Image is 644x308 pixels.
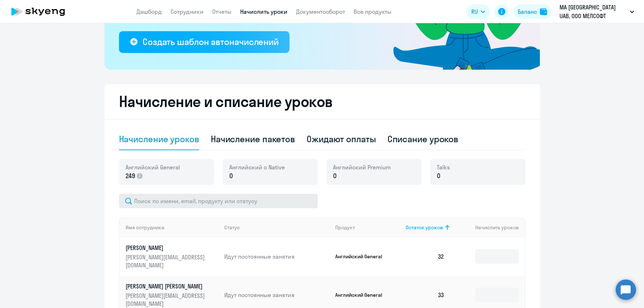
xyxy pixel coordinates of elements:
[471,7,478,16] span: RU
[136,8,162,15] a: Дашборд
[387,133,459,145] div: Списание уроков
[171,8,204,15] a: Сотрудники
[513,4,551,19] button: Балансbalance
[126,171,136,181] span: 249
[119,31,290,53] button: Создать шаблон автоначислений
[126,253,207,269] p: [PERSON_NAME][EMAIL_ADDRESS][DOMAIN_NAME]
[224,252,329,260] p: Идут постоянные занятия
[400,237,451,276] td: 32
[119,93,525,110] h2: Начисление и списание уроков
[229,171,233,181] span: 0
[119,194,318,208] input: Поиск по имени, email, продукту или статусу
[406,224,443,231] span: Остаток уроков
[540,8,547,15] img: balance
[224,291,329,299] p: Идут постоянные занятия
[126,282,219,308] a: [PERSON_NAME] [PERSON_NAME][PERSON_NAME][EMAIL_ADDRESS][DOMAIN_NAME]
[335,253,390,260] p: Английский General
[296,8,345,15] a: Документооборот
[466,4,490,19] button: RU
[354,8,391,15] a: Все продукты
[126,244,219,269] a: [PERSON_NAME][PERSON_NAME][EMAIL_ADDRESS][DOMAIN_NAME]
[126,163,180,171] span: Английский General
[126,292,207,308] p: [PERSON_NAME][EMAIL_ADDRESS][DOMAIN_NAME]
[307,133,376,145] div: Ожидают оплаты
[559,3,627,20] p: MA [GEOGRAPHIC_DATA] UAB, ООО МЕЛСОФТ
[556,3,638,20] button: MA [GEOGRAPHIC_DATA] UAB, ООО МЕЛСОФТ
[126,224,164,231] div: Имя сотрудника
[333,163,391,171] span: Английский Premium
[335,224,355,231] div: Продукт
[437,163,450,171] span: Talks
[143,36,279,48] div: Создать шаблон автоначислений
[406,224,451,231] div: Остаток уроков
[126,224,219,231] div: Имя сотрудника
[211,133,295,145] div: Начисление пакетов
[437,171,440,181] span: 0
[229,163,285,171] span: Английский с Native
[212,8,231,15] a: Отчеты
[224,224,329,231] div: Статус
[224,224,240,231] div: Статус
[240,8,287,15] a: Начислить уроки
[126,282,207,290] p: [PERSON_NAME] [PERSON_NAME]
[335,292,390,298] p: Английский General
[126,244,207,252] p: [PERSON_NAME]
[518,7,537,16] div: Баланс
[450,218,524,237] th: Начислить уроков
[333,171,337,181] span: 0
[119,133,199,145] div: Начисление уроков
[335,224,400,231] div: Продукт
